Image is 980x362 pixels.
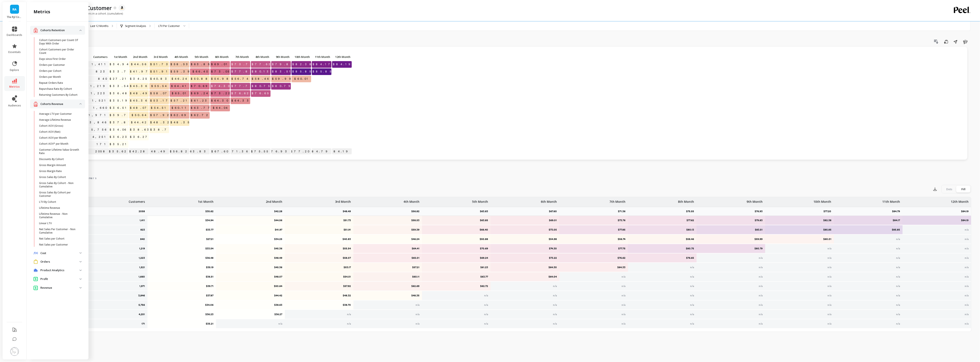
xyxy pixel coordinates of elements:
p: 1,223 [139,256,145,260]
p: Orders per Cohort [39,69,62,73]
p: Cohort AOV (Net) [39,130,60,134]
span: 11th Month [313,55,330,59]
span: n/a [759,256,763,259]
span: $33.77 [109,68,134,75]
p: $63.85 [445,219,488,222]
span: $34.25 [129,76,149,82]
p: $82.38 [789,219,831,222]
p: 5th Month [190,54,210,60]
p: $67.60 [549,210,559,213]
p: $69.01 [514,219,557,222]
p: $84.19 [332,148,352,155]
span: $58.46 [251,76,271,82]
p: $55.54 [308,247,351,250]
p: $45.36 [240,266,282,269]
p: Gross Sales By Cohort - Non Cumulative [39,181,80,188]
img: navigation item icon [34,259,38,264]
p: $51.73 [308,219,351,222]
p: Customer Lifetime Value Growth Rate [39,148,80,155]
p: Cohort Customers per Count Of Days With Order [39,38,80,45]
span: $83.51 [271,68,294,75]
span: $48.32 [149,119,171,126]
div: Toggle SortBy [109,54,129,60]
img: down caret icon [79,261,82,262]
span: n/a [965,228,969,231]
span: n/a [965,247,969,250]
span: $36.23 [109,134,131,140]
span: $56.74 [231,76,251,82]
p: $77.75 [583,247,625,250]
span: $27.21 [109,76,129,82]
span: $36.51 [109,105,129,111]
p: 11th Month [882,197,900,204]
p: 840 [140,237,145,241]
span: $48.07 [129,105,150,111]
p: $42.28 [274,210,285,213]
span: n/a [896,247,900,250]
span: 8th Month [252,55,269,59]
p: $76.65 [651,256,694,260]
p: 6th Month [541,197,557,204]
p: Average Lifetime Revenue [39,118,71,122]
p: 2nd Month [266,197,282,204]
p: Repeat Orders Rate [39,81,63,85]
span: $69.01 [210,61,230,68]
a: 1,219 [90,83,109,89]
img: navigation item icon [34,28,38,33]
img: api.amazon.svg [120,6,124,10]
img: down caret icon [79,287,82,288]
p: Segment Analysis [125,24,146,28]
span: $64.04 [212,105,230,111]
p: 2nd Month [129,54,149,60]
p: Cohort Customers per Order Count [39,48,80,55]
p: Customers [83,54,109,60]
p: Gross Margin Rate [39,169,62,173]
span: $50.88 [190,76,211,82]
span: $63.77 [190,105,214,111]
span: $44.56 [130,61,149,68]
p: $76.93 [271,148,291,155]
div: Toggle SortBy [83,54,103,60]
p: Net Sales per Customer [39,243,68,246]
img: profile picture [10,347,19,356]
p: $77.62 [651,219,694,222]
p: $56.74 [583,237,625,241]
p: $48.49 [343,210,353,213]
p: $77.20 [291,148,311,155]
span: $36.27 [129,134,151,140]
span: $64.30 [210,97,230,104]
p: $75.55 [686,210,697,213]
p: $27.21 [171,237,213,241]
p: $36.48 [171,256,213,260]
p: The Ryl Company™ - Amazon [7,15,22,19]
p: $67.60 [210,148,230,155]
span: $57.92 [149,112,171,118]
span: $61.23 [190,97,211,104]
p: $63.83 [190,148,210,155]
span: $55.54 [150,83,169,89]
div: Toggle SortBy [210,54,230,60]
p: $54.98 [514,237,557,241]
span: explore [10,68,19,72]
p: 12th Month [951,197,969,204]
span: RA [13,7,17,12]
a: 1,411 [91,61,109,68]
span: metrics [9,85,20,88]
div: Toggle SortBy [169,54,190,60]
img: down caret icon [79,103,82,104]
a: 823 [95,68,109,75]
p: $33.77 [171,228,213,231]
span: 10th Month [292,55,310,59]
p: 10th Month [814,197,831,204]
p: $64.41 [377,247,419,250]
p: $34.94 [171,219,213,222]
span: Customers [84,55,107,59]
p: 3rd Month [149,54,169,60]
span: $58.07 [149,90,171,97]
p: $34.25 [240,237,282,241]
span: $77.62 [251,61,273,68]
span: 4th Month [171,55,188,59]
p: $45.36 [240,247,282,250]
div: LTV Per Customer [158,24,180,28]
span: $64.33 [231,97,253,104]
